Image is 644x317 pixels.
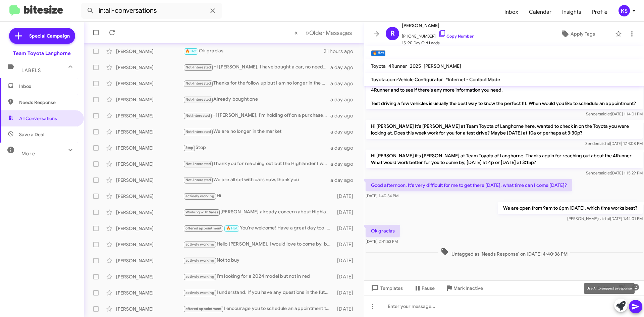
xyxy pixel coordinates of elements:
[334,209,359,216] div: [DATE]
[438,34,474,39] a: Copy Number
[226,226,237,230] span: 🔥 Hot
[402,40,474,46] span: 15-90 Day Old Leads
[19,115,57,122] span: All Conversations
[598,216,610,221] span: said at
[290,26,302,40] button: Previous
[408,282,440,294] button: Pause
[116,161,183,167] div: [PERSON_NAME]
[116,193,183,200] div: [PERSON_NAME]
[185,162,211,166] span: Not-Interested
[183,289,334,297] div: I understand. If you have any questions in the future, feel free to reach out anytime!
[453,282,483,294] span: Mark Inactive
[185,274,214,279] span: actively working
[366,225,400,237] p: Ok gracias
[185,65,211,69] span: Not-Interested
[116,209,183,216] div: [PERSON_NAME]
[183,257,334,264] div: Not to buy
[309,29,352,37] span: Older Messages
[410,63,421,69] span: 2025
[185,178,211,182] span: Not-Interested
[81,3,222,19] input: Search
[586,111,643,116] span: Sender [DATE] 1:14:01 PM
[619,5,630,16] div: KS
[371,63,386,69] span: Toyota
[571,28,595,40] span: Apply Tags
[390,28,395,39] span: R
[185,49,197,53] span: 🔥 Hot
[183,144,330,152] div: Stop
[116,306,183,312] div: [PERSON_NAME]
[587,2,613,22] a: Profile
[116,289,183,296] div: [PERSON_NAME]
[524,2,557,22] a: Calendar
[366,179,572,191] p: Good afternoon, It's very difficult for me to get there [DATE], what time can I come [DATE]?
[330,112,359,119] div: a day ago
[330,64,359,71] div: a day ago
[185,129,211,134] span: Not-Interested
[334,225,359,232] div: [DATE]
[116,241,183,248] div: [PERSON_NAME]
[446,76,500,83] span: *Internet - Contact Made
[183,208,334,216] div: [PERSON_NAME] already concern about Highlander car black I about meet [PERSON_NAME] but she told ...
[185,290,214,295] span: actively working
[183,80,330,87] div: Thanks for the follow up but I am no longer in the market for a car.
[185,307,222,311] span: offered appointment
[424,63,461,69] span: [PERSON_NAME]
[366,150,643,168] p: Hi [PERSON_NAME] it's [PERSON_NAME] at Team Toyota of Langhorne. Thanks again for reaching out ab...
[29,33,70,39] span: Special Campaign
[557,2,587,22] a: Insights
[116,128,183,135] div: [PERSON_NAME]
[183,241,334,248] div: Hello [PERSON_NAME]. I would love to come by, but I live almost 2 hours away from your dealership...
[185,97,211,102] span: Not-Interested
[586,170,643,175] span: Sender [DATE] 1:15:29 PM
[116,112,183,119] div: [PERSON_NAME]
[440,282,488,294] button: Mark Inactive
[183,47,324,55] div: Ok gracias
[185,242,214,247] span: actively working
[567,216,643,221] span: [PERSON_NAME] [DATE] 1:44:01 PM
[306,29,309,37] span: »
[116,80,183,87] div: [PERSON_NAME]
[613,5,637,16] button: KS
[185,81,211,86] span: Not-Interested
[185,210,218,214] span: Working with Sales
[185,226,222,230] span: offered appointment
[116,64,183,71] div: [PERSON_NAME]
[438,248,570,257] span: Untagged as 'Needs Response' on [DATE] 4:40:36 PM
[19,131,44,138] span: Save a Deal
[330,128,359,135] div: a day ago
[364,282,408,294] button: Templates
[499,2,524,22] a: Inbox
[116,257,183,264] div: [PERSON_NAME]
[116,145,183,151] div: [PERSON_NAME]
[371,76,443,83] span: Toyota.com-Vehicle Configurator
[330,145,359,151] div: a day ago
[183,305,334,313] div: I encourage you to schedule an appointment to discuss your WRX in detail and get a competitive of...
[294,29,298,37] span: «
[183,128,330,136] div: We are no longer in the market
[585,141,643,146] span: Sender [DATE] 1:14:08 PM
[290,26,356,40] nav: Page navigation example
[324,48,359,55] div: 21 hours ago
[116,273,183,280] div: [PERSON_NAME]
[183,112,330,119] div: Hi [PERSON_NAME], I'm holding off on a purchase for now. Thank you for your time.
[334,241,359,248] div: [DATE]
[599,170,611,175] span: said at
[330,96,359,103] div: a day ago
[183,176,330,184] div: We are all set with cars now, thank you
[366,120,643,139] p: Hi [PERSON_NAME] It's [PERSON_NAME] at Team Toyota of Langhorne here, wanted to check in on the T...
[185,146,194,150] span: Stop
[334,193,359,200] div: [DATE]
[334,257,359,264] div: [DATE]
[402,21,474,30] span: [PERSON_NAME]
[21,67,41,73] span: Labels
[422,282,435,294] span: Pause
[185,258,214,263] span: actively working
[543,28,612,40] button: Apply Tags
[366,239,398,244] span: [DATE] 2:41:53 PM
[9,28,75,44] a: Special Campaign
